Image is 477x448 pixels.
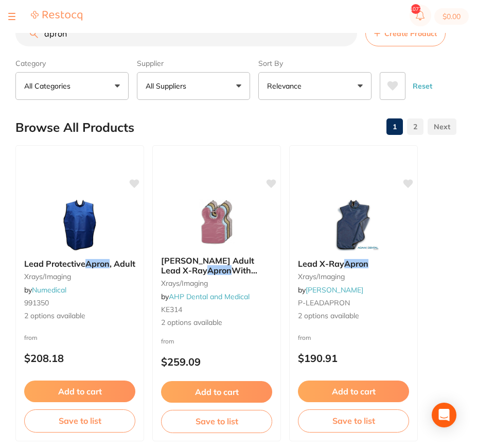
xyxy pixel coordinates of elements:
[320,199,387,251] img: Lead X-Ray Apron
[298,285,363,295] span: by
[434,8,469,25] button: $0.00
[410,72,435,100] button: Reset
[298,352,409,364] p: $190.91
[161,256,272,275] b: Kerr Adult Lead X-Ray Apron With Thyroid Collar
[85,259,110,269] em: Apron
[15,59,129,68] label: Category
[298,334,311,341] span: from
[298,272,409,281] small: xrays/imaging
[161,381,272,403] button: Add to cart
[298,381,409,402] button: Add to cart
[344,259,368,269] em: Apron
[306,285,363,295] a: [PERSON_NAME]
[161,305,182,314] span: KE314
[161,356,272,368] p: $259.09
[146,81,190,91] p: All Suppliers
[258,59,372,68] label: Sort By
[15,72,129,100] button: All Categories
[161,265,257,285] span: With Thyroid Collar
[32,285,66,295] a: Numedical
[24,81,75,91] p: All Categories
[15,21,357,46] input: Search Products
[24,259,85,269] span: Lead Protective
[407,116,423,137] a: 2
[432,403,456,427] div: Open Intercom Messenger
[137,59,250,68] label: Supplier
[15,120,134,135] h2: Browse All Products
[161,279,272,287] small: xrays/imaging
[161,337,174,345] span: from
[110,259,135,269] span: , Adult
[183,196,250,248] img: Kerr Adult Lead X-Ray Apron With Thyroid Collar
[169,292,250,301] a: AHP Dental and Medical
[161,292,250,301] span: by
[258,72,372,100] button: Relevance
[386,116,403,137] a: 1
[298,259,409,268] b: Lead X-Ray Apron
[161,318,272,328] span: 2 options available
[161,410,272,433] button: Save to list
[46,199,113,251] img: Lead Protective Apron, Adult
[24,409,135,432] button: Save to list
[298,311,409,321] span: 2 options available
[24,259,135,268] b: Lead Protective Apron, Adult
[161,255,254,275] span: [PERSON_NAME] Adult Lead X-Ray
[24,352,135,364] p: $208.18
[384,29,437,38] span: Create Product
[365,21,446,46] button: Create Product
[137,72,250,100] button: All Suppliers
[24,381,135,402] button: Add to cart
[298,259,344,269] span: Lead X-Ray
[24,285,66,295] span: by
[31,10,82,21] img: Restocq Logo
[24,298,49,307] span: 991350
[24,334,38,341] span: from
[267,81,306,91] p: Relevance
[298,298,350,307] span: P-LEADAPRON
[207,265,232,275] em: Apron
[24,272,135,281] small: xrays/imaging
[24,311,135,321] span: 2 options available
[31,10,82,23] a: Restocq Logo
[298,409,409,432] button: Save to list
